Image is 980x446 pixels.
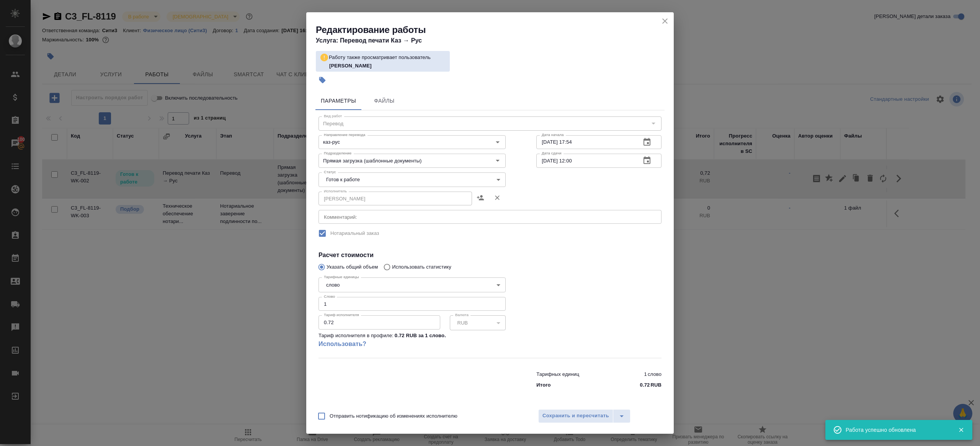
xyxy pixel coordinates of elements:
p: слово [648,371,661,378]
div: split button [538,409,630,423]
button: Назначить [472,189,489,207]
a: Использовать? [318,339,506,349]
p: Тариф исполнителя в профиле: [318,332,394,339]
button: Добавить тэг [314,72,331,89]
button: Open [492,155,503,166]
span: Параметры [320,96,357,106]
span: Нотариальный заказ [330,230,379,237]
span: Файлы [366,96,403,106]
div: RUB [450,315,506,330]
span: Отправить нотификацию об изменениях исполнителю [330,412,457,420]
button: Open [492,137,503,148]
p: Работу также просматривает пользователь [329,54,431,61]
p: Ширина Сабина [329,62,446,70]
div: Работа успешно обновлена [846,426,947,434]
button: Готов к работе [324,176,362,183]
h4: Услуга: Перевод печати Каз → Рус [316,36,674,45]
p: Итого [536,381,550,389]
h2: Редактирование работы [316,24,674,36]
div: слово [318,277,506,292]
b: [PERSON_NAME] [329,63,372,69]
button: Удалить [489,189,506,207]
p: 0.72 RUB за 1 слово . [395,332,446,339]
h4: Расчет стоимости [318,251,661,260]
button: Закрыть [953,426,969,433]
button: слово [324,282,342,288]
p: 1 [644,371,647,378]
button: RUB [455,320,470,326]
span: Сохранить и пересчитать [542,412,609,420]
div: Готов к работе [318,172,506,187]
p: 0.72 [640,381,650,389]
p: Тарифных единиц [536,371,579,378]
p: RUB [650,381,661,389]
button: close [659,15,671,27]
button: Сохранить и пересчитать [538,409,613,423]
